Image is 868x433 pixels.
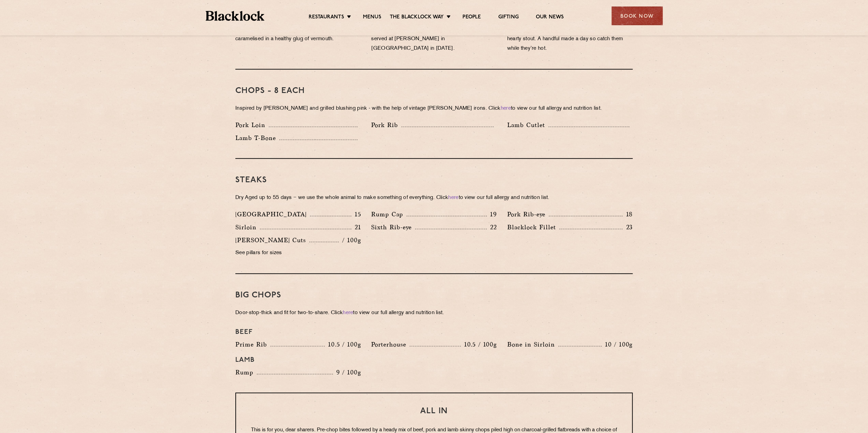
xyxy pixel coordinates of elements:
[371,25,497,53] p: Our take on the classic “Steak-On-White” first served at [PERSON_NAME] in [GEOGRAPHIC_DATA] in [D...
[498,14,518,21] a: Gifting
[339,236,361,245] p: / 100g
[461,340,497,349] p: 10.5 / 100g
[501,106,511,111] a: here
[235,340,270,349] p: Prime Rib
[448,195,458,200] a: here
[363,14,381,21] a: Menus
[235,176,633,185] h3: Steaks
[487,223,497,232] p: 22
[309,14,344,21] a: Restaurants
[507,120,548,130] p: Lamb Cutlet
[235,210,310,219] p: [GEOGRAPHIC_DATA]
[235,222,260,232] p: Sirloin
[536,14,564,21] a: Our News
[507,210,549,219] p: Pork Rib-eye
[206,11,265,21] img: BL_Textured_Logo-footer-cropped.svg
[235,104,633,113] p: Inspired by [PERSON_NAME] and grilled blushing pink - with the help of vintage [PERSON_NAME] iron...
[351,210,361,219] p: 15
[371,340,410,349] p: Porterhouse
[235,120,269,130] p: Pork Loin
[333,368,361,377] p: 9 / 100g
[235,193,633,203] p: Dry Aged up to 55 days − we use the whole animal to make something of everything. Click to view o...
[390,14,444,21] a: The Blacklock Way
[602,340,633,349] p: 10 / 100g
[235,356,633,364] h4: Lamb
[507,25,633,53] p: Trimmings from our morning butchery, fuelled by a hearty stout. A handful made a day so catch the...
[371,210,407,219] p: Rump Cap
[371,120,401,130] p: Pork Rib
[235,87,633,95] h3: Chops - 8 each
[235,368,257,377] p: Rump
[343,310,353,315] a: here
[235,291,633,300] h3: Big Chops
[507,340,558,349] p: Bone in Sirloin
[612,6,663,25] div: Book Now
[622,210,633,219] p: 18
[235,328,633,336] h4: Beef
[462,14,481,21] a: People
[235,308,633,318] p: Door-stop-thick and fit for two-to-share. Click to view our full allergy and nutrition list.
[250,407,618,416] h3: All In
[371,222,415,232] p: Sixth Rib-eye
[351,223,361,232] p: 21
[507,222,559,232] p: Blacklock Fillet
[487,210,497,219] p: 19
[235,133,279,143] p: Lamb T-Bone
[622,223,633,232] p: 23
[235,235,309,245] p: [PERSON_NAME] Cuts
[235,248,361,258] p: See pillars for sizes
[325,340,361,349] p: 10.5 / 100g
